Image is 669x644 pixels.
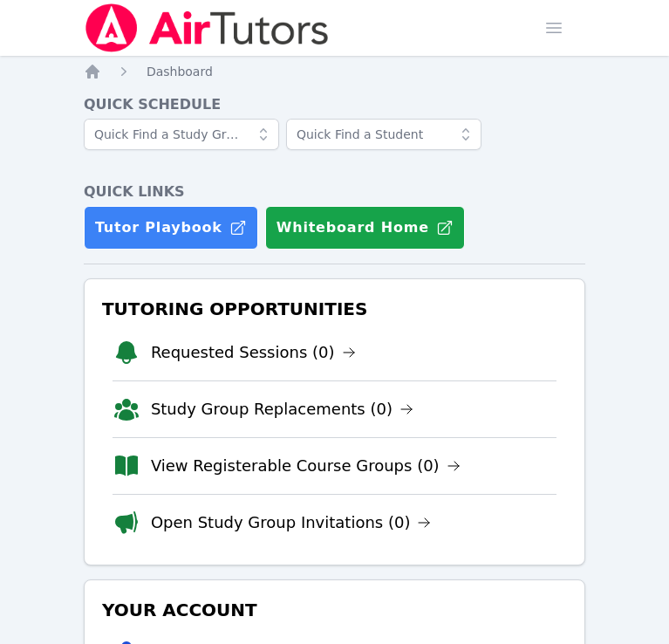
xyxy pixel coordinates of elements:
[147,63,213,80] a: Dashboard
[84,119,279,150] input: Quick Find a Study Group
[84,206,258,250] a: Tutor Playbook
[99,293,570,325] h3: Tutoring Opportunities
[151,340,356,365] a: Requested Sessions (0)
[151,510,432,535] a: Open Study Group Invitations (0)
[265,206,465,250] button: Whiteboard Home
[84,63,585,80] nav: Breadcrumb
[84,94,585,115] h4: Quick Schedule
[151,397,413,421] a: Study Group Replacements (0)
[147,65,213,79] span: Dashboard
[84,3,331,52] img: Air Tutors
[84,182,585,202] h4: Quick Links
[99,594,570,626] h3: Your Account
[286,119,481,150] input: Quick Find a Student
[151,454,461,478] a: View Registerable Course Groups (0)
